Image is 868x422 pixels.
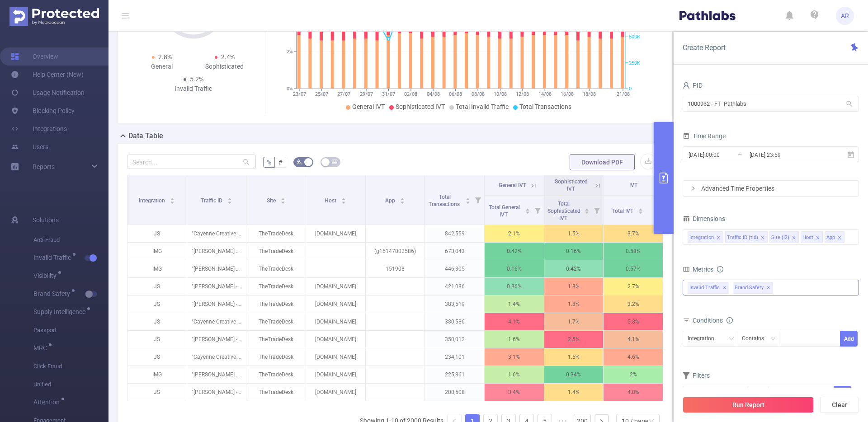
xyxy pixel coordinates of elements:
p: 3.4% [485,384,544,401]
span: Visibility [33,272,60,279]
input: Search... [127,155,256,169]
p: 0.42% [544,260,604,277]
p: TheTradeDesk [246,384,306,401]
tspan: 04/08 [426,91,439,97]
button: Run Report [683,397,814,413]
span: General IVT [499,182,526,188]
div: Sort [525,207,530,212]
span: Brand Safety [733,282,773,294]
tspan: 08/08 [471,91,484,97]
span: # [278,159,283,166]
p: JS [127,225,187,242]
tspan: 27/07 [337,91,350,97]
div: Sort [465,197,471,202]
div: Sort [341,197,346,202]
button: Download PDF [570,154,635,170]
p: 5.8% [604,313,663,330]
span: Total IVT [612,208,635,214]
p: 3.2% [604,295,663,313]
p: 208,508 [425,384,484,401]
i: Filter menu [650,196,663,225]
p: JS [127,348,187,366]
span: Time Range [683,132,726,140]
p: TheTradeDesk [246,295,306,313]
p: 1.8% [544,295,604,313]
p: "Cayenne Creative - [PERSON_NAME]" [26552] [187,348,246,366]
p: 4.1% [604,331,663,348]
p: 1.5% [544,348,604,366]
p: IMG [127,243,187,260]
p: 1.4% [485,295,544,313]
div: Contains [742,331,770,346]
i: icon: right [690,186,696,191]
span: ✕ [767,282,770,293]
tspan: 12/08 [516,91,529,97]
p: 4.8% [604,384,663,401]
div: Integration [688,331,721,346]
a: Blocking Policy [11,102,75,120]
p: [DOMAIN_NAME] [306,348,365,366]
span: App [385,197,396,204]
span: Passport [33,321,108,339]
p: [DOMAIN_NAME] [306,313,365,330]
div: Sophisticated [193,62,256,71]
p: "[PERSON_NAME] Group - WSDOT" [35274] [187,260,246,277]
span: 5.2% [190,75,203,83]
p: 0.86% [485,278,544,295]
tspan: 250K [629,60,640,66]
p: JS [127,384,187,401]
i: icon: close [837,235,842,241]
p: 4.6% [604,348,663,366]
p: 2.7% [604,278,663,295]
p: [DOMAIN_NAME] [306,278,365,295]
i: icon: caret-down [227,200,232,203]
div: Sort [227,197,232,202]
img: Protected Media [9,7,99,26]
span: Traffic ID [201,197,224,204]
span: Anti-Fraud [33,231,108,249]
span: Reports [33,163,55,170]
span: Click Fraud [33,357,108,375]
i: icon: down [729,336,734,342]
p: 225,861 [425,366,484,383]
p: 234,101 [425,348,484,366]
i: icon: info-circle [726,317,733,324]
button: Clear [820,397,859,413]
a: Usage Notification [11,84,85,102]
tspan: 02/08 [404,91,417,97]
p: IMG [127,366,187,383]
span: ✕ [723,282,726,293]
div: Sort [638,207,643,212]
p: 380,586 [425,313,484,330]
p: [DOMAIN_NAME] [306,331,365,348]
i: icon: caret-up [585,207,590,210]
a: Reports [33,158,55,176]
i: icon: caret-down [585,210,590,213]
p: [DOMAIN_NAME] [306,366,365,383]
span: Brand Safety [33,291,73,297]
p: TheTradeDesk [246,348,306,366]
p: "[PERSON_NAME] Group - WSDOT" [35274] [187,366,246,383]
div: Site (l2) [771,232,789,244]
p: [DOMAIN_NAME] [306,384,365,401]
span: 2.8% [158,53,172,61]
span: Total Transactions [429,194,461,207]
p: (g15147002586) [366,243,425,260]
p: IMG [127,260,187,277]
p: "Cayenne Creative - Altec" [26562] [187,313,246,330]
div: Sort [400,197,405,202]
p: 3.7% [604,225,663,242]
li: Traffic ID (tid) [725,231,768,243]
li: App [825,231,844,243]
i: icon: bg-colors [297,159,302,164]
span: Sophisticated IVT [555,178,588,192]
p: "Cayenne Creative - Altec" [26562] [187,225,246,242]
p: 4.1% [485,313,544,330]
p: [DOMAIN_NAME] [306,295,365,313]
i: Filter menu [590,196,603,225]
i: Filter menu [531,196,544,225]
p: JS [127,331,187,348]
p: 0.16% [485,260,544,277]
div: ≥ [752,386,762,401]
tspan: 14/08 [538,91,551,97]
